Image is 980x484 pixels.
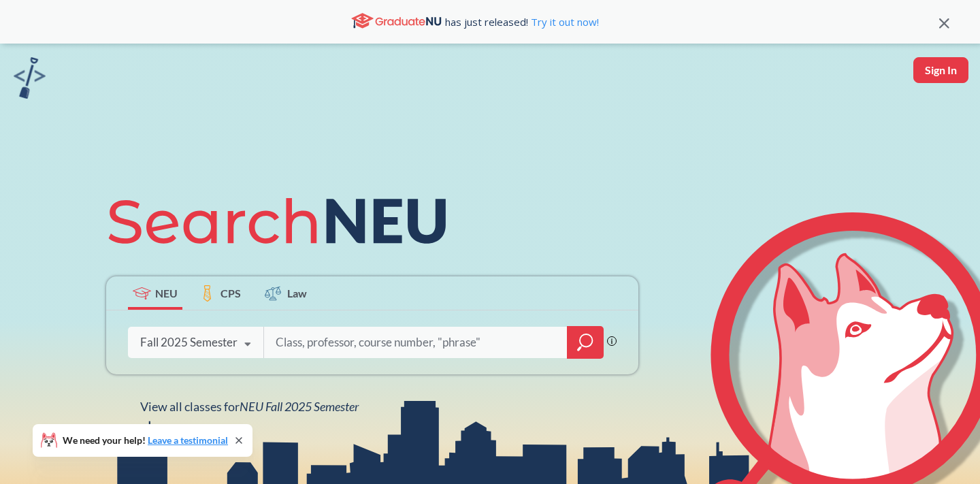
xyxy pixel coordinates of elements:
span: View all classes for [140,399,359,414]
span: NEU [155,285,178,301]
span: NEU Fall 2025 Semester [240,399,359,414]
input: Class, professor, course number, "phrase" [274,328,557,357]
a: Try it out now! [528,15,599,29]
span: has just released! [445,14,599,29]
span: Law [287,285,307,301]
button: Sign In [913,57,968,83]
svg: magnifying glass [577,333,593,352]
span: We need your help! [63,436,228,445]
span: CPS [220,285,241,301]
img: sandbox logo [14,57,46,99]
a: Leave a testimonial [148,434,228,446]
div: magnifying glass [567,326,604,359]
a: sandbox logo [14,57,46,103]
div: Fall 2025 Semester [140,335,238,350]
